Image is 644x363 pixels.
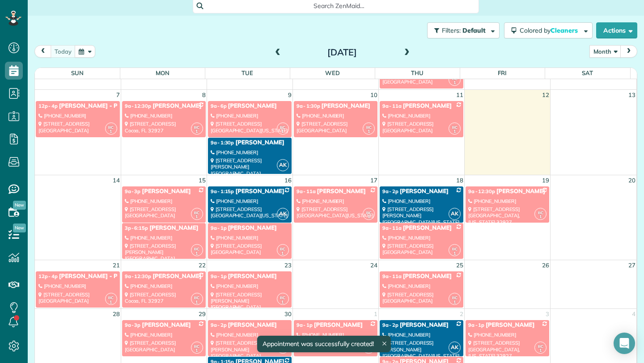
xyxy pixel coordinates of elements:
[538,344,543,349] span: BC
[369,260,378,270] a: 24
[449,298,460,307] small: 1
[427,22,500,38] button: Filters: Default
[382,273,402,279] span: 9a - 11a
[211,113,289,119] div: [PHONE_NUMBER]
[277,208,289,220] span: AK
[125,206,203,219] div: [STREET_ADDRESS] [GEOGRAPHIC_DATA]
[106,127,117,136] small: 1
[112,260,121,270] a: 21
[211,121,289,134] div: [STREET_ADDRESS] [GEOGRAPHIC_DATA][US_STATE]
[277,159,289,171] span: AK
[538,210,543,215] span: BC
[38,283,117,289] div: [PHONE_NUMBER]
[382,113,461,119] div: [PHONE_NUMBER]
[366,210,372,215] span: BC
[211,235,289,241] div: [PHONE_NUMBER]
[297,206,375,219] div: [STREET_ADDRESS] [GEOGRAPHIC_DATA][US_STATE]
[297,332,375,338] div: [PHONE_NUMBER]
[297,103,320,109] span: 9a - 1:30p
[228,224,276,232] span: [PERSON_NAME]
[314,321,363,329] span: [PERSON_NAME]
[369,175,378,186] a: 17
[71,69,84,76] span: Sun
[317,188,366,195] span: [PERSON_NAME]
[211,206,289,219] div: [STREET_ADDRESS] [GEOGRAPHIC_DATA][US_STATE]
[363,127,374,136] small: 1
[211,283,289,289] div: [PHONE_NUMBER]
[191,298,203,307] small: 1
[286,47,398,57] h2: [DATE]
[112,309,121,319] a: 28
[614,333,635,354] div: Open Intercom Messenger
[455,90,464,100] a: 11
[51,45,76,57] button: today
[468,332,547,338] div: [PHONE_NUMBER]
[325,69,340,76] span: Wed
[620,45,637,57] button: next
[382,103,402,109] span: 9a - 11a
[211,198,289,204] div: [PHONE_NUMBER]
[284,309,292,319] a: 30
[382,121,461,134] div: [STREET_ADDRESS] [GEOGRAPHIC_DATA]
[297,188,316,194] span: 9a - 11a
[486,321,534,329] span: [PERSON_NAME]
[112,175,121,186] a: 14
[38,103,58,109] span: 12p - 4p
[403,273,452,280] span: [PERSON_NAME]
[211,322,227,328] span: 9a - 2p
[403,102,452,110] span: [PERSON_NAME]
[211,188,234,194] span: 9a - 1:15p
[280,246,285,251] span: BC
[125,198,203,204] div: [PHONE_NUMBER]
[498,69,507,76] span: Fri
[125,291,203,304] div: [STREET_ADDRESS] Cocoa, FL 32927
[551,26,579,34] span: Cleaners
[297,113,375,119] div: [PHONE_NUMBER]
[627,90,636,100] a: 13
[235,139,284,146] span: [PERSON_NAME]
[403,224,452,232] span: [PERSON_NAME]
[211,103,227,109] span: 9a - 6p
[535,346,546,355] small: 1
[627,175,636,186] a: 20
[382,72,461,85] div: [STREET_ADDRESS] [GEOGRAPHIC_DATA]
[228,321,276,329] span: [PERSON_NAME]
[382,291,461,304] div: [STREET_ADDRESS] [GEOGRAPHIC_DATA]
[596,22,637,38] button: Actions
[125,340,203,353] div: [STREET_ADDRESS] [GEOGRAPHIC_DATA]
[382,225,402,231] span: 9a - 11a
[468,322,484,328] span: 9a - 1p
[382,243,461,256] div: [STREET_ADDRESS] [GEOGRAPHIC_DATA]
[211,273,227,279] span: 9a - 1p
[228,273,276,280] span: [PERSON_NAME]
[468,340,547,359] div: [STREET_ADDRESS] [GEOGRAPHIC_DATA], [US_STATE] 32927
[468,206,547,225] div: [STREET_ADDRESS] [GEOGRAPHIC_DATA], [US_STATE] 32927
[153,273,201,280] span: [PERSON_NAME]
[284,175,292,186] a: 16
[400,321,449,329] span: [PERSON_NAME]
[201,90,207,100] a: 8
[156,69,169,76] span: Mon
[449,342,461,354] span: AK
[59,273,191,280] span: [PERSON_NAME] - Perfect Powerhouse Pilates
[13,224,26,232] span: New
[191,127,203,136] small: 1
[211,139,234,146] span: 9a - 1:30p
[468,198,547,204] div: [PHONE_NUMBER]
[382,332,461,338] div: [PHONE_NUMBER]
[125,283,203,289] div: [PHONE_NUMBER]
[38,291,117,304] div: [STREET_ADDRESS] [GEOGRAPHIC_DATA]
[452,125,458,130] span: BC
[38,273,58,279] span: 12p - 4p
[582,69,593,76] span: Sat
[125,332,203,338] div: [PHONE_NUMBER]
[452,246,458,251] span: BC
[452,295,458,300] span: BC
[38,113,117,119] div: [PHONE_NUMBER]
[211,157,289,177] div: [STREET_ADDRESS][PERSON_NAME] [GEOGRAPHIC_DATA]
[459,309,464,319] a: 2
[366,125,372,130] span: BC
[241,69,253,76] span: Tue
[287,90,292,100] a: 9
[125,103,152,109] span: 9a - 12:30p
